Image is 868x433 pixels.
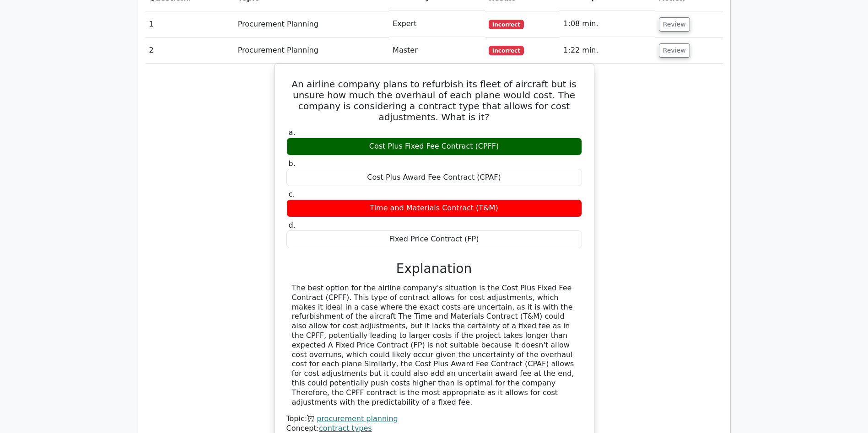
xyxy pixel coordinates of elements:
[289,159,296,168] span: b.
[317,414,398,423] a: procurement planning
[286,138,582,155] div: Cost Plus Fixed Fee Contract (CPFF)
[319,424,372,433] a: contract types
[289,128,296,137] span: a.
[286,79,583,123] h5: An airline company plans to refurbish its fleet of aircraft but is unsure how much the overhaul o...
[389,11,485,37] td: Expert
[289,190,295,198] span: c.
[234,37,389,64] td: Procurement Planning
[389,37,485,64] td: Master
[560,37,655,64] td: 1:22 min.
[292,283,577,407] div: The best option for the airline company's situation is the Cost Plus Fixed Fee Contract (CPFF). T...
[286,199,582,217] div: Time and Materials Contract (T&M)
[286,169,582,187] div: Cost Plus Award Fee Contract (CPAF)
[146,37,234,64] td: 2
[292,261,577,277] h3: Explanation
[234,11,389,37] td: Procurement Planning
[289,221,296,230] span: d.
[286,230,582,248] div: Fixed Price Contract (FP)
[560,11,655,37] td: 1:08 min.
[146,11,234,37] td: 1
[659,43,690,58] button: Review
[286,414,582,424] div: Topic:
[489,20,524,29] span: Incorrect
[659,17,690,32] button: Review
[489,46,524,55] span: Incorrect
